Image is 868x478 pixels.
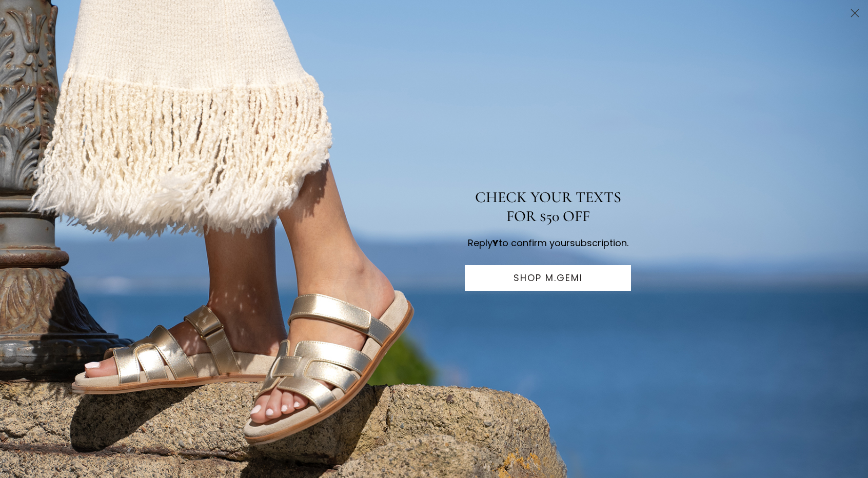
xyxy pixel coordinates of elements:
[570,236,628,249] span: subscription.
[475,188,621,226] span: CHECK YOUR TEXTS FOR $50 OFF
[468,236,570,249] span: Reply to confirm your
[846,4,864,22] button: Close dialog
[465,265,631,291] button: SHOP M.GEMI
[492,236,499,249] span: Y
